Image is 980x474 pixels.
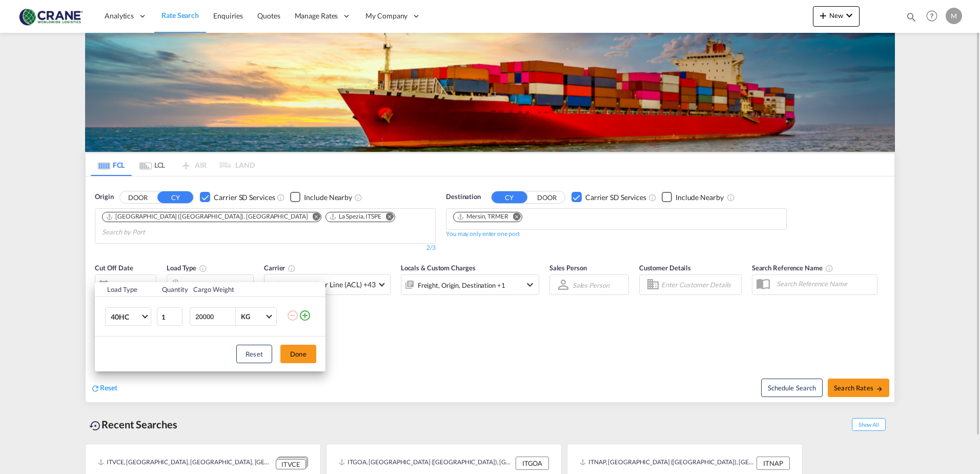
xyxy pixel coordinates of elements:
[241,312,250,321] div: KG
[193,285,280,294] div: Cargo Weight
[280,345,316,363] button: Done
[236,345,272,363] button: Reset
[157,307,182,326] input: Qty
[105,307,151,326] md-select: Choose: 40HC
[156,282,188,297] th: Quantity
[111,312,140,322] span: 40HC
[287,309,299,322] md-icon: icon-minus-circle-outline
[194,308,235,325] input: Enter Weight
[95,282,156,297] th: Load Type
[299,309,311,322] md-icon: icon-plus-circle-outline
